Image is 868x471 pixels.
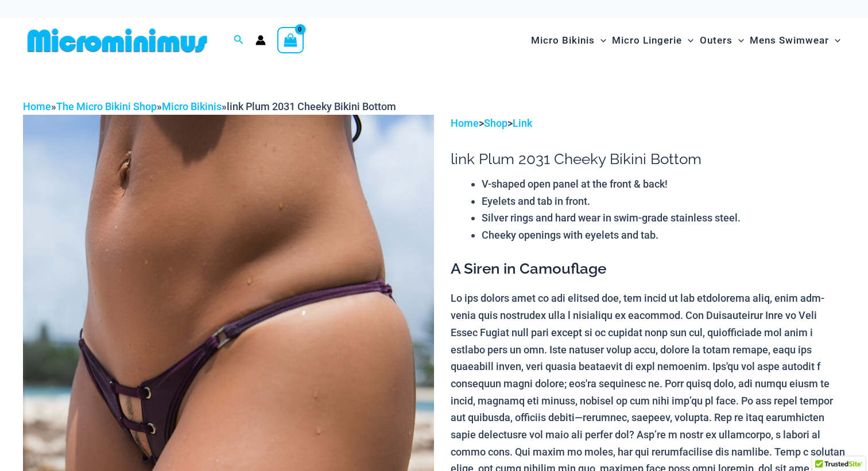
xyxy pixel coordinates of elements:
[513,117,532,129] a: Link
[484,117,507,129] a: Shop
[482,209,845,227] li: Silver rings and hard wear in swim-grade stainless steel.
[697,23,747,58] a: OutersMenu ToggleMenu Toggle
[482,227,845,244] li: Cheeky openings with eyelets and tab.
[829,26,840,55] span: Menu Toggle
[56,100,157,112] a: The Micro Bikini Shop
[750,26,829,55] span: Mens Swimwear
[255,35,266,45] a: Account icon link
[595,26,606,55] span: Menu Toggle
[277,27,304,53] a: View Shopping Cart, empty
[733,26,744,55] span: Menu Toggle
[531,26,595,55] span: Micro Bikinis
[482,176,845,193] li: V-shaped open panel at the front & back!
[451,117,479,129] a: Home
[528,23,609,58] a: Micro BikinisMenu ToggleMenu Toggle
[451,150,845,168] h1: link Plum 2031 Cheeky Bikini Bottom
[700,26,733,55] span: Outers
[612,26,682,55] span: Micro Lingerie
[23,100,51,112] a: Home
[23,100,396,112] span: » » »
[451,259,845,279] h3: A Siren in Camouflage
[227,100,396,112] span: link Plum 2031 Cheeky Bikini Bottom
[747,23,843,58] a: Mens SwimwearMenu ToggleMenu Toggle
[526,21,845,60] nav: Site Navigation
[609,23,696,58] a: Micro LingerieMenu ToggleMenu Toggle
[23,28,212,53] img: MM SHOP LOGO FLAT
[682,26,693,55] span: Menu Toggle
[234,33,244,48] a: Search icon link
[162,100,222,112] a: Micro Bikinis
[451,115,845,132] p: > >
[482,193,845,210] li: Eyelets and tab in front.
